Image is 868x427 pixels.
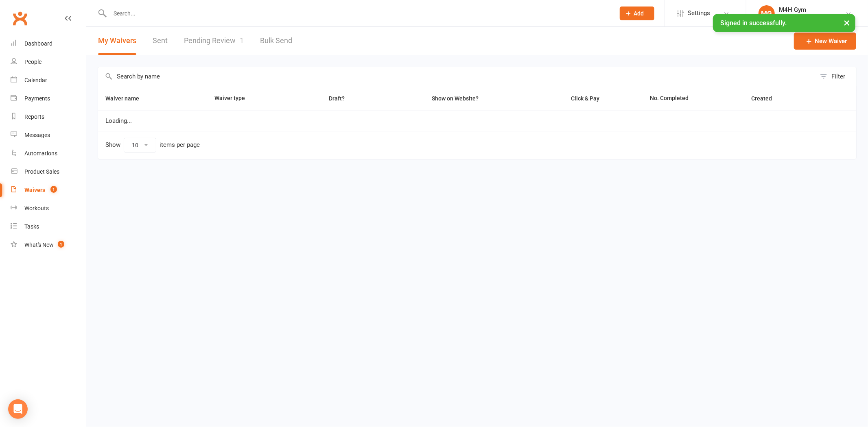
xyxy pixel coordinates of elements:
[321,94,354,103] button: Draft?
[240,36,244,45] span: 1
[160,142,200,148] div: items per page
[98,67,816,86] input: Search by name
[759,5,775,22] div: MG
[11,144,86,163] a: Automations
[329,95,345,102] span: Draft?
[620,7,654,20] button: Add
[11,181,86,199] a: Waivers 1
[11,163,86,181] a: Product Sales
[10,8,30,28] a: Clubworx
[24,113,44,120] div: Reports
[571,95,600,102] span: Click & Pay
[24,95,50,102] div: Payments
[24,132,50,138] div: Messages
[11,71,86,89] a: Calendar
[24,150,57,157] div: Automations
[105,95,148,102] span: Waiver name
[11,53,86,71] a: People
[779,13,828,21] div: Movement 4 Health
[207,86,293,111] th: Waiver type
[751,94,781,103] button: Created
[24,40,52,47] div: Dashboard
[260,27,292,55] a: Bulk Send
[8,399,28,419] div: Open Intercom Messenger
[50,186,57,193] span: 1
[24,168,59,175] div: Product Sales
[831,72,845,81] div: Filter
[11,89,86,108] a: Payments
[58,241,64,248] span: 1
[105,138,200,152] div: Show
[98,111,856,131] td: Loading...
[153,27,168,55] a: Sent
[11,236,86,254] a: What's New1
[11,35,86,53] a: Dashboard
[840,14,854,31] button: ×
[816,67,856,86] button: Filter
[720,19,787,27] span: Signed in successfully.
[564,94,609,103] button: Click & Pay
[432,95,479,102] span: Show on Website?
[24,242,54,248] div: What's New
[11,108,86,126] a: Reports
[424,94,488,103] button: Show on Website?
[24,59,42,65] div: People
[643,86,744,111] th: No. Completed
[11,218,86,236] a: Tasks
[794,33,856,50] a: New Waiver
[11,126,86,144] a: Messages
[24,205,49,211] div: Workouts
[779,6,828,13] div: M4H Gym
[11,199,86,218] a: Workouts
[24,187,45,193] div: Waivers
[107,8,609,19] input: Search...
[688,4,710,22] span: Settings
[105,94,148,103] button: Waiver name
[98,27,136,55] button: My Waivers
[184,27,244,55] a: Pending Review1
[24,77,47,83] div: Calendar
[751,95,781,102] span: Created
[634,10,644,17] span: Add
[24,223,39,230] div: Tasks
